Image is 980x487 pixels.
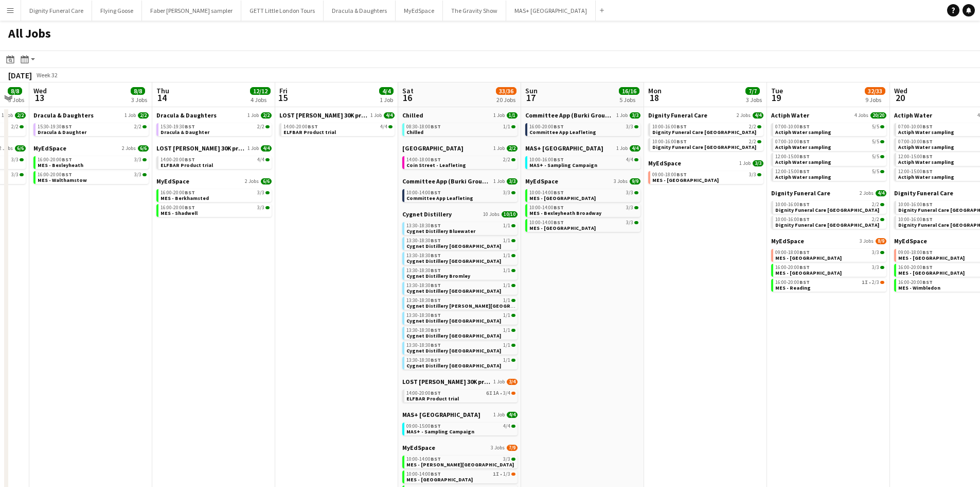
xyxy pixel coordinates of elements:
button: GETT Little London Tours [241,1,324,21]
button: Flying Goose [92,1,142,21]
span: Week 32 [34,71,60,79]
button: MAS+ [GEOGRAPHIC_DATA] [506,1,596,21]
button: Faber [PERSON_NAME] sampler [142,1,241,21]
button: Dracula & Daughters [324,1,396,21]
button: MyEdSpace [396,1,443,21]
button: Dignity Funeral Care [21,1,92,21]
button: The Gravity Show [443,1,506,21]
div: [DATE] [8,70,32,80]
